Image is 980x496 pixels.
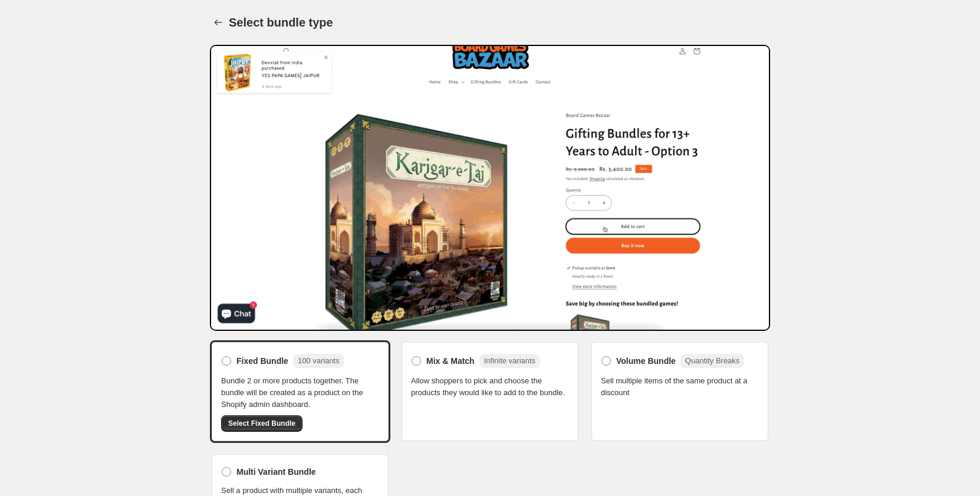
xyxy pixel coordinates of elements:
span: Allow shoppers to pick and choose the products they would like to add to the bundle. [411,375,569,399]
span: Mix & Match [426,355,475,367]
span: Bundle 2 or more products together. The bundle will be created as a product on the Shopify admin ... [221,375,379,410]
span: Volume Bundle [616,355,676,367]
button: Select Fixed Bundle [221,415,302,432]
span: Select Fixed Bundle [228,419,295,428]
span: Sell multiple items of the same product at a discount [601,375,759,399]
span: 100 variants [298,356,340,365]
span: Quantity Breaks [685,356,740,365]
h1: Select bundle type [229,15,333,29]
span: Fixed Bundle [236,355,288,367]
img: Bundle Preview [210,45,770,331]
button: Back [210,14,226,31]
span: Infinite variants [484,356,535,365]
span: Multi Variant Bundle [236,466,316,478]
